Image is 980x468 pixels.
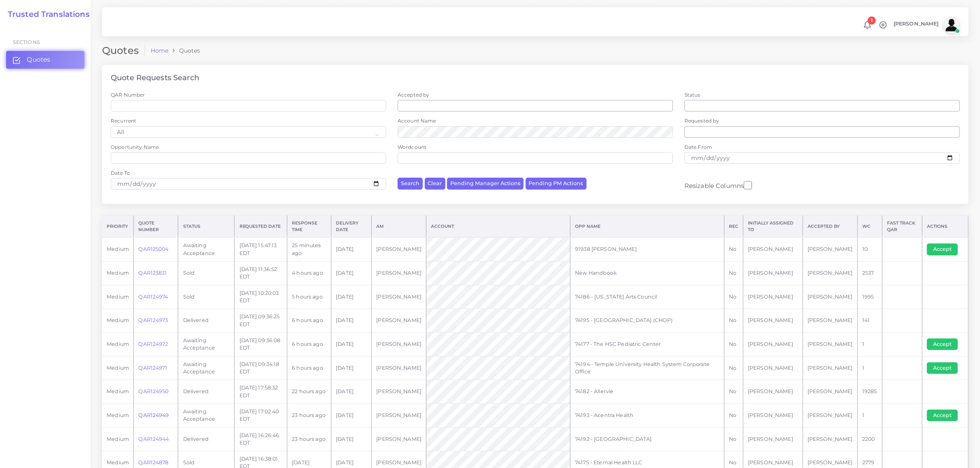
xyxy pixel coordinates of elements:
[724,285,743,309] td: No
[235,309,287,333] td: [DATE] 09:36:25 EDT
[138,317,168,323] a: QAR124973
[287,216,331,237] th: Response Time
[803,356,857,380] td: [PERSON_NAME]
[287,427,331,451] td: 23 hours ago
[724,403,743,427] td: No
[13,39,40,45] span: Sections
[178,380,235,404] td: Delivered
[857,380,882,404] td: 19285
[138,270,167,276] a: QAR123831
[372,356,426,380] td: [PERSON_NAME]
[331,380,372,404] td: [DATE]
[889,17,963,33] a: [PERSON_NAME]avatar
[178,309,235,333] td: Delivered
[331,261,372,285] td: [DATE]
[111,144,159,151] label: Opportunity Name
[426,216,570,237] th: Account
[178,216,235,237] th: Status
[287,356,331,380] td: 6 hours ago
[803,309,857,333] td: [PERSON_NAME]
[927,364,964,371] a: Accept
[724,309,743,333] td: No
[111,74,199,83] h4: Quote Requests Search
[724,356,743,380] td: No
[724,216,743,237] th: REC
[857,237,882,261] td: 10
[111,169,130,176] label: Date To
[138,459,168,466] a: QAR124878
[372,261,426,285] td: [PERSON_NAME]
[111,91,145,98] label: QAR Number
[860,21,875,30] a: 1
[857,403,882,427] td: 1
[857,356,882,380] td: 1
[743,285,803,309] td: [PERSON_NAME]
[102,216,134,237] th: Priority
[235,216,287,237] th: Requested Date
[398,178,423,190] button: Search
[235,332,287,356] td: [DATE] 09:36:08 EDT
[178,285,235,309] td: Sold
[927,243,958,255] button: Accept
[570,309,724,333] td: 74195 - [GEOGRAPHIC_DATA] (CHOP)
[372,237,426,261] td: [PERSON_NAME]
[803,285,857,309] td: [PERSON_NAME]
[857,309,882,333] td: 141
[331,332,372,356] td: [DATE]
[724,427,743,451] td: No
[744,180,752,190] input: Resizable Columns
[868,16,876,25] span: 1
[398,117,436,124] label: Account Name
[134,216,178,237] th: Quote Number
[882,216,922,237] th: Fast Track QAR
[107,459,129,466] span: medium
[570,216,724,237] th: Opp Name
[107,246,129,252] span: medium
[927,410,958,421] button: Accept
[724,261,743,285] td: No
[447,178,524,190] button: Pending Manager Actions
[372,216,426,237] th: AM
[743,237,803,261] td: [PERSON_NAME]
[6,51,84,68] a: Quotes
[943,17,960,33] img: avatar
[235,261,287,285] td: [DATE] 11:36:52 EDT
[372,332,426,356] td: [PERSON_NAME]
[102,45,145,57] h2: Quotes
[570,427,724,451] td: 74192 - [GEOGRAPHIC_DATA]
[570,380,724,404] td: 74182 - Allervie
[178,237,235,261] td: Awaiting Acceptance
[287,261,331,285] td: 4 hours ago
[2,10,90,19] a: Trusted Translations
[178,332,235,356] td: Awaiting Acceptance
[743,427,803,451] td: [PERSON_NAME]
[138,388,168,394] a: QAR124950
[331,216,372,237] th: Delivery Date
[178,403,235,427] td: Awaiting Acceptance
[803,427,857,451] td: [PERSON_NAME]
[107,412,129,418] span: medium
[331,403,372,427] td: [DATE]
[857,332,882,356] td: 1
[372,285,426,309] td: [PERSON_NAME]
[743,309,803,333] td: [PERSON_NAME]
[743,356,803,380] td: [PERSON_NAME]
[803,403,857,427] td: [PERSON_NAME]
[372,403,426,427] td: [PERSON_NAME]
[526,178,587,190] button: Pending PM Actions
[138,246,168,252] a: QAR125004
[857,261,882,285] td: 2537
[927,246,964,252] a: Accept
[107,341,129,347] span: medium
[138,365,167,371] a: QAR124971
[684,117,719,124] label: Requested by
[107,365,129,371] span: medium
[857,427,882,451] td: 2200
[27,55,50,64] span: Quotes
[803,216,857,237] th: Accepted by
[803,237,857,261] td: [PERSON_NAME]
[724,332,743,356] td: No
[743,403,803,427] td: [PERSON_NAME]
[857,285,882,309] td: 1995
[398,144,426,151] label: Wordcount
